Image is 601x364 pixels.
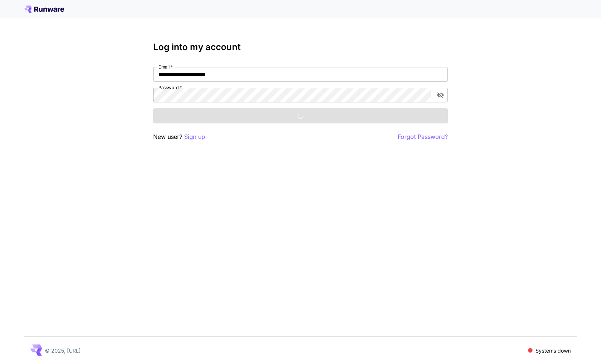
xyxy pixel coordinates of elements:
[535,347,571,354] p: Systems down
[184,132,205,141] button: Sign up
[153,42,448,52] h3: Log into my account
[153,132,205,141] p: New user?
[158,64,173,70] label: Email
[434,88,447,102] button: toggle password visibility
[45,347,81,354] p: © 2025, [URL]
[398,132,448,141] button: Forgot Password?
[158,84,182,91] label: Password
